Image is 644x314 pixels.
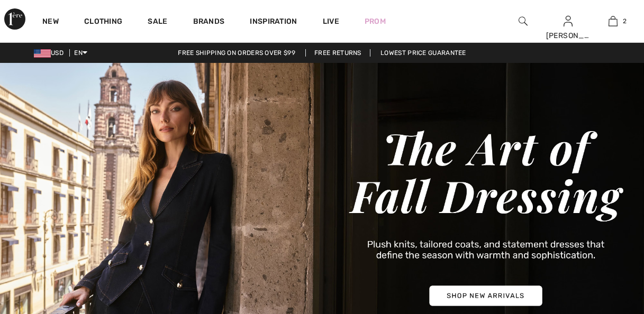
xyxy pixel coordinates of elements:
[250,17,297,28] span: Inspiration
[305,49,370,57] a: Free Returns
[323,16,339,27] a: Live
[169,49,304,57] a: Free shipping on orders over $99
[519,15,528,27] img: search the website
[564,15,573,27] img: My Info
[609,15,618,27] img: My Bag
[4,8,25,30] img: 1ère Avenue
[148,17,167,28] a: Sale
[591,15,635,27] a: 2
[74,49,87,57] span: EN
[546,30,590,41] div: [PERSON_NAME]
[42,17,59,28] a: New
[564,16,573,26] a: Sign In
[84,17,122,28] a: Clothing
[623,16,627,26] span: 2
[34,49,51,58] img: US Dollar
[365,16,386,27] a: Prom
[193,17,225,28] a: Brands
[34,49,68,57] span: USD
[372,49,475,57] a: Lowest Price Guarantee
